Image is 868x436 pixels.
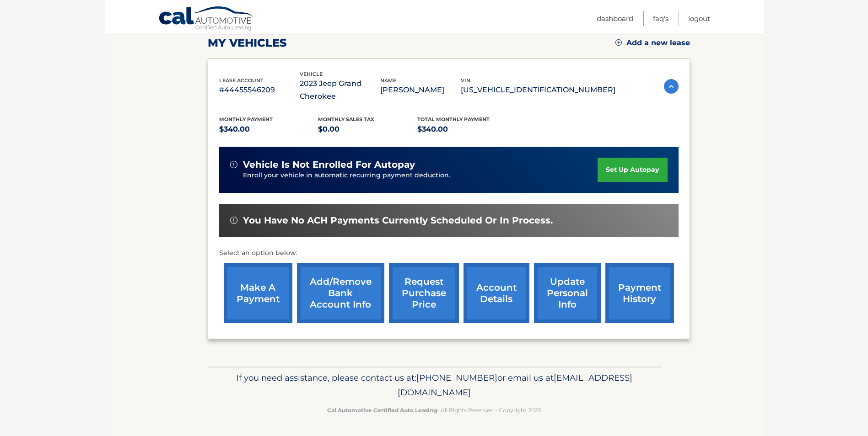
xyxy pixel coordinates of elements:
[417,123,517,136] p: $340.00
[688,11,710,26] a: Logout
[318,116,374,122] span: Monthly sales Tax
[297,263,384,323] a: Add/Remove bank account info
[300,77,380,103] p: 2023 Jeep Grand Cherokee
[230,161,237,168] img: alert-white.svg
[389,263,459,323] a: request purchase price
[615,39,622,46] img: add.svg
[664,79,679,94] img: accordion-active.svg
[461,77,470,84] span: vin
[219,248,679,259] p: Select an option below:
[300,71,323,77] span: vehicle
[597,11,633,26] a: Dashboard
[534,263,601,323] a: update personal info
[208,36,287,50] h2: my vehicles
[219,77,264,84] span: lease account
[464,263,529,323] a: account details
[214,371,655,400] p: If you need assistance, please contact us at: or email us at
[461,84,615,96] p: [US_VEHICLE_IDENTIFICATION_NUMBER]
[653,11,669,26] a: FAQ's
[327,407,437,414] strong: Cal Automotive Certified Auto Leasing
[219,123,318,136] p: $340.00
[318,123,417,136] p: $0.00
[214,405,655,415] p: - All Rights Reserved - Copyright 2025
[416,372,497,383] span: [PHONE_NUMBER]
[605,263,674,323] a: payment history
[243,159,415,170] span: vehicle is not enrolled for autopay
[230,217,237,224] img: alert-white.svg
[243,170,598,181] p: Enroll your vehicle in automatic recurring payment deduction.
[243,215,553,226] span: You have no ACH payments currently scheduled or in process.
[380,84,461,96] p: [PERSON_NAME]
[598,158,667,182] a: set up autopay
[219,84,300,96] p: #44455546209
[219,116,273,122] span: Monthly Payment
[224,263,292,323] a: make a payment
[615,38,690,48] a: Add a new lease
[417,116,490,122] span: Total Monthly Payment
[398,372,632,398] span: [EMAIL_ADDRESS][DOMAIN_NAME]
[380,77,396,84] span: name
[158,6,254,32] a: Cal Automotive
